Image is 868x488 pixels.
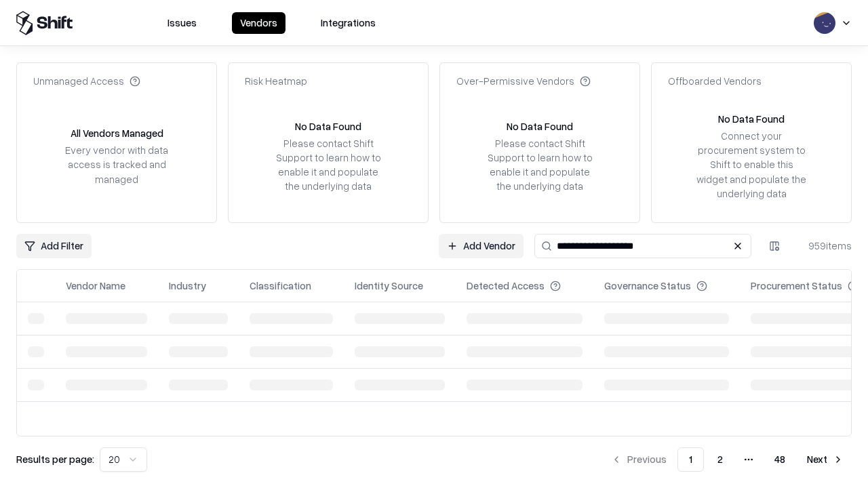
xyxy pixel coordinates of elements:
[603,447,852,472] nav: pagination
[695,129,808,201] div: Connect your procurement system to Shift to enable this widget and populate the underlying data
[439,234,524,258] a: Add Vendor
[169,279,206,293] div: Industry
[507,119,573,134] div: No Data Found
[16,234,92,258] button: Add Filter
[16,452,94,466] p: Results per page:
[295,119,361,134] div: No Data Found
[799,447,852,472] button: Next
[159,12,205,34] button: Issues
[764,447,796,472] button: 48
[751,279,842,293] div: Procurement Status
[797,239,852,253] div: 959 items
[232,12,285,34] button: Vendors
[272,136,384,194] div: Please contact Shift Support to learn how to enable it and populate the underlying data
[33,74,140,88] div: Unmanaged Access
[707,447,734,472] button: 2
[668,74,762,88] div: Offboarded Vendors
[484,136,596,194] div: Please contact Shift Support to learn how to enable it and populate the underlying data
[456,74,591,88] div: Over-Permissive Vendors
[71,126,163,140] div: All Vendors Managed
[718,112,785,126] div: No Data Found
[66,279,125,293] div: Vendor Name
[250,279,311,293] div: Classification
[313,12,384,34] button: Integrations
[467,279,545,293] div: Detected Access
[60,143,173,186] div: Every vendor with data access is tracked and managed
[245,74,307,88] div: Risk Heatmap
[355,279,423,293] div: Identity Source
[604,279,691,293] div: Governance Status
[677,447,704,472] button: 1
